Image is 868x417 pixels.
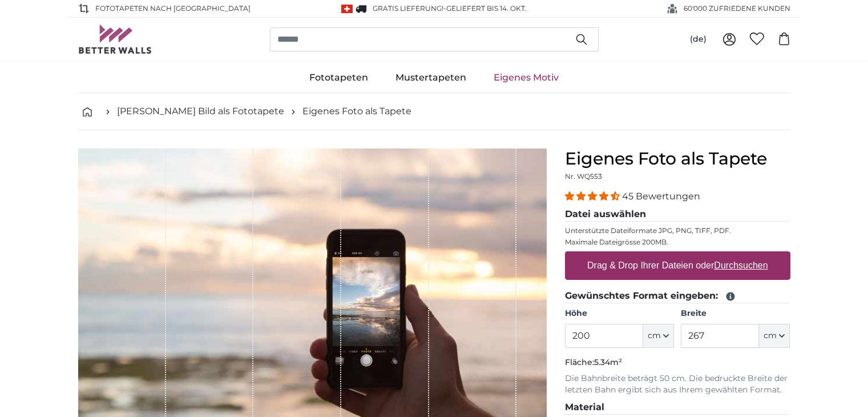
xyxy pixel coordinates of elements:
[565,373,790,396] p: Die Bahnbreite beträgt 50 cm. Die bedruckte Breite der letzten Bahn ergibt sich aus Ihrem gewählt...
[565,172,602,181] span: Nr. WQ553
[759,324,790,348] button: cm
[714,260,768,270] u: Durchsuchen
[565,400,790,415] legend: Material
[480,63,572,93] a: Eigenes Motiv
[594,357,622,367] span: 5.34m²
[583,254,773,277] label: Drag & Drop Ihrer Dateien oder
[78,25,152,54] img: Betterwalls
[446,4,527,13] span: Geliefert bis 14. Okt.
[117,105,284,118] a: [PERSON_NAME] Bild als Fototapete
[565,357,790,368] p: Fläche:
[565,149,790,169] h1: Eigenes Foto als Tapete
[565,207,790,222] legend: Datei auswählen
[681,308,790,319] label: Breite
[296,63,382,93] a: Fototapeten
[684,3,790,14] span: 60'000 ZUFRIEDENE KUNDEN
[382,63,480,93] a: Mustertapeten
[565,308,674,319] label: Höhe
[681,29,716,50] button: (de)
[373,4,443,13] span: GRATIS Lieferung!
[565,191,622,202] span: 4.36 stars
[622,191,700,202] span: 45 Bewertungen
[95,3,251,14] span: Fototapeten nach [GEOGRAPHIC_DATA]
[565,226,790,235] p: Unterstützte Dateiformate JPG, PNG, TIFF, PDF.
[565,289,790,303] legend: Gewünschtes Format eingeben:
[302,105,411,118] a: Eigenes Foto als Tapete
[643,324,674,348] button: cm
[341,5,353,13] img: Schweiz
[78,93,790,130] nav: breadcrumbs
[443,4,527,13] span: -
[565,238,790,247] p: Maximale Dateigrösse 200MB.
[764,330,777,342] span: cm
[648,330,661,342] span: cm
